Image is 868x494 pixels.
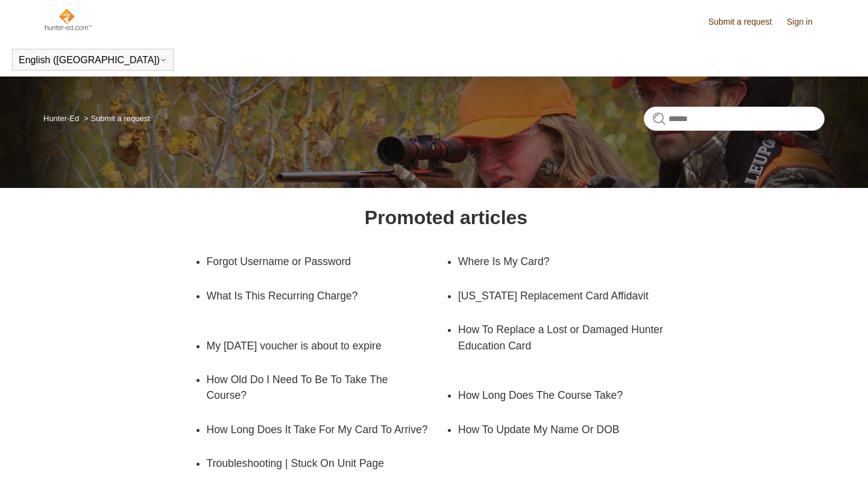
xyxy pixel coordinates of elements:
a: How To Replace a Lost or Damaged Hunter Education Card [458,313,697,363]
li: Hunter-Ed [43,114,81,123]
a: My [DATE] voucher is about to expire [207,329,428,363]
a: How Long Does The Course Take? [458,378,679,412]
li: Submit a request [81,114,150,123]
a: [US_STATE] Replacement Card Affidavit [458,279,679,313]
a: Forgot Username or Password [207,245,428,278]
a: How Long Does It Take For My Card To Arrive? [207,413,446,446]
a: What Is This Recurring Charge? [207,279,446,313]
a: How To Update My Name Or DOB [458,413,679,446]
a: Troubleshooting | Stuck On Unit Page [207,446,428,480]
h1: Promoted articles [365,203,527,232]
a: Hunter-Ed [43,114,79,123]
button: English ([GEOGRAPHIC_DATA]) [19,55,167,66]
input: Search [644,107,825,131]
a: Submit a request [708,16,784,28]
a: Where Is My Card? [458,245,679,278]
img: Hunter-Ed Help Center home page [43,7,92,31]
a: How Old Do I Need To Be To Take The Course? [207,363,428,413]
a: Sign in [787,16,825,28]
